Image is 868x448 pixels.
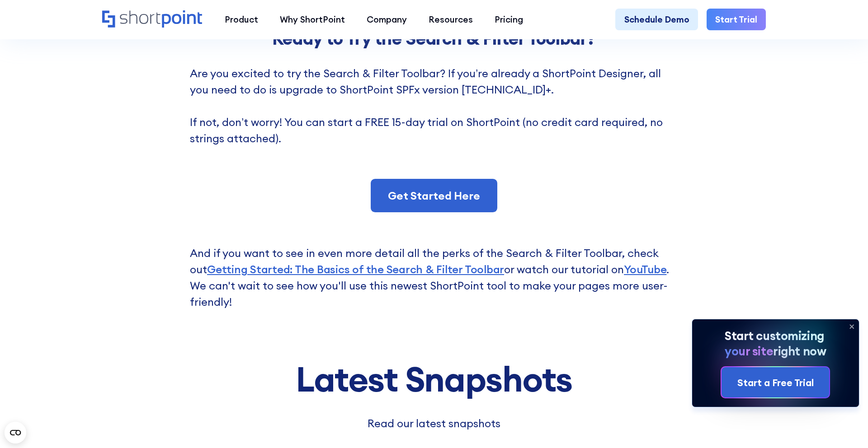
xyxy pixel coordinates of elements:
div: Start a Free Trial [737,375,814,390]
a: Pricing [484,9,534,30]
div: Product [225,13,258,26]
a: Getting Started: The Basics of the Search & Filter Toolbar [207,262,504,276]
a: Home [102,10,203,29]
a: YouTube [624,262,666,276]
div: Latest Snapshots [156,360,712,398]
a: Company [356,9,418,30]
div: Pricing [495,13,523,26]
p: And if you want to see in even more detail all the perks of the Search & Filter Toolbar, check ou... [190,212,678,310]
a: Start a Free Trial [722,367,829,397]
a: Why ShortPoint [269,9,356,30]
a: Product [214,9,269,30]
a: Schedule Demo [615,9,698,30]
a: Start Trial [707,9,766,30]
a: Get Started Here [371,179,498,212]
button: Open CMP widget [5,422,26,443]
p: Are you excited to try the Search & Filter Toolbar? If you’re already a ShortPoint Designer, all ... [190,65,678,179]
div: Why ShortPoint [280,13,345,26]
div: Company [367,13,407,26]
iframe: Chat Widget [823,405,868,448]
div: Resources [429,13,473,26]
p: Read our latest snapshots [263,415,605,431]
a: Resources [418,9,484,30]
